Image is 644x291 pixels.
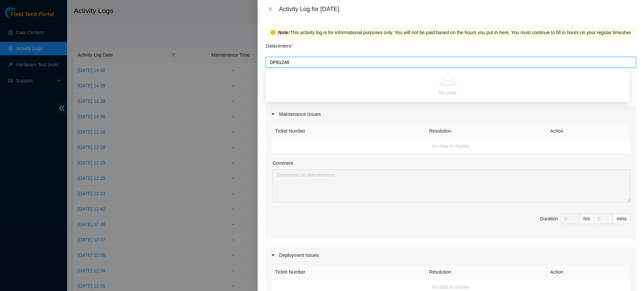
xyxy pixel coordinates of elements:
div: Maintenance Issues [266,106,636,122]
p: Datacenters [266,39,293,50]
button: Close [266,6,275,12]
textarea: Comment [273,169,631,202]
th: Resolution [425,124,546,139]
th: Action [546,265,631,280]
th: Action [546,124,631,139]
th: Resolution [425,265,546,280]
span: caret-right [271,112,275,116]
span: exclamation-circle [271,30,275,35]
div: Duration [540,215,558,222]
span: close [268,6,273,12]
div: hrs [580,213,594,224]
span: caret-right [271,253,275,257]
div: No Data [270,89,626,96]
div: mins [613,213,631,224]
div: Deployment Issues [266,247,636,263]
div: Activity Log for [DATE] [279,5,636,13]
th: Ticket Number [271,265,425,280]
strong: Note: [278,29,290,36]
td: No data to display [271,139,631,154]
th: Ticket Number [271,124,425,139]
label: Comment [273,159,293,167]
